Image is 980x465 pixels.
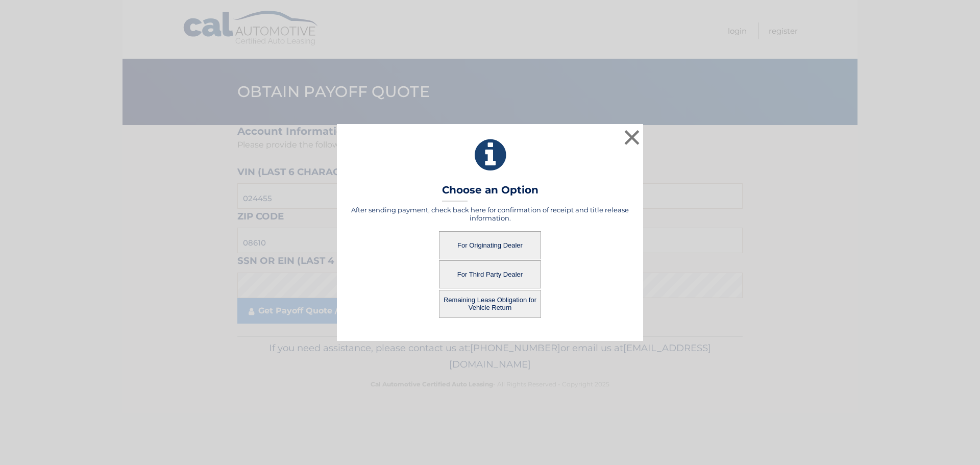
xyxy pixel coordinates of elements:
h5: After sending payment, check back here for confirmation of receipt and title release information. [350,206,630,222]
h3: Choose an Option [442,184,538,202]
button: × [622,127,642,148]
button: Remaining Lease Obligation for Vehicle Return [439,290,541,318]
button: For Third Party Dealer [439,260,541,288]
button: For Originating Dealer [439,231,541,259]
